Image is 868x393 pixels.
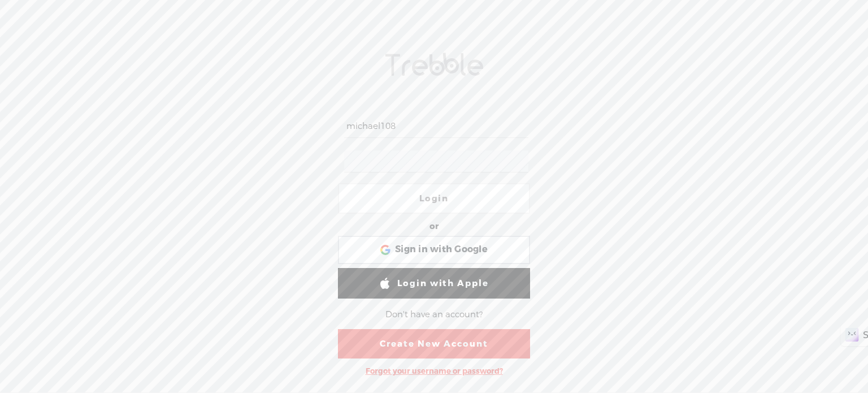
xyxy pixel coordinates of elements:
a: Create New Account [338,329,530,359]
div: or [429,218,439,236]
a: Login with Apple [338,268,530,299]
a: Login [338,183,530,214]
div: Sign in with Google [338,236,530,264]
input: Username [344,115,528,137]
div: Don't have an account? [385,303,483,327]
span: Sign in with Google [395,244,488,256]
div: Forgot your username or password? [360,361,509,382]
